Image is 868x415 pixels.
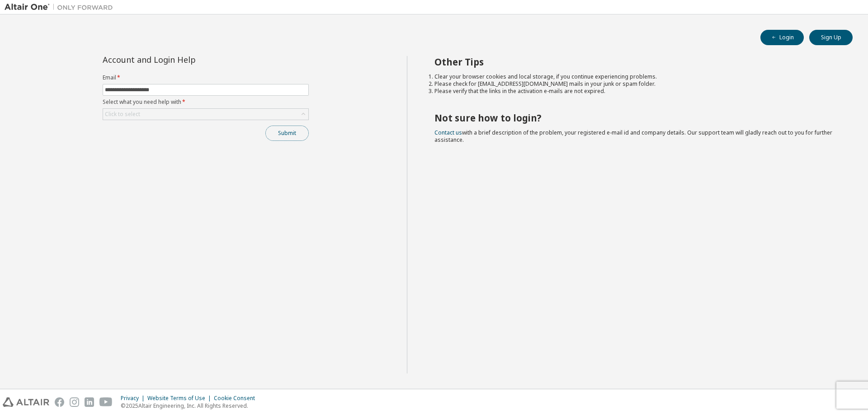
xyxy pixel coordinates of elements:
div: Click to select [103,109,308,120]
div: Website Terms of Use [147,395,214,402]
button: Login [760,30,804,45]
label: Email [103,74,309,81]
div: Account and Login Help [103,56,268,63]
h2: Not sure how to login? [434,112,837,124]
img: youtube.svg [99,397,113,407]
span: with a brief description of the problem, your registered e-mail id and company details. Our suppo... [434,129,832,144]
a: Contact us [434,129,462,136]
li: Please verify that the links in the activation e-mails are not expired. [434,88,837,95]
button: Submit [265,126,309,141]
li: Please check for [EMAIL_ADDRESS][DOMAIN_NAME] mails in your junk or spam folder. [434,80,837,88]
div: Privacy [121,395,147,402]
img: Altair One [5,3,118,12]
h2: Other Tips [434,56,837,68]
img: instagram.svg [70,397,79,407]
div: Cookie Consent [214,395,260,402]
img: linkedin.svg [85,397,94,407]
img: facebook.svg [55,397,64,407]
li: Clear your browser cookies and local storage, if you continue experiencing problems. [434,73,837,80]
button: Sign Up [809,30,853,45]
label: Select what you need help with [103,98,309,106]
img: altair_logo.svg [3,397,49,407]
p: © 2025 Altair Engineering, Inc. All Rights Reserved. [121,402,260,410]
div: Click to select [105,111,140,118]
